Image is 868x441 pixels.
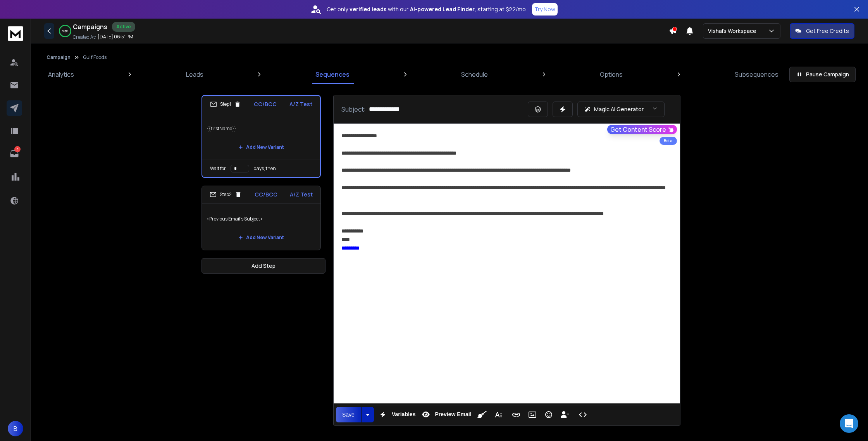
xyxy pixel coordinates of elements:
h1: Campaigns [73,22,107,31]
a: Leads [181,65,208,84]
button: Emoticons [541,407,556,422]
button: Clean HTML [475,407,489,422]
button: Code View [575,407,590,422]
a: Sequences [311,65,354,84]
strong: verified leads [350,5,386,13]
button: Campaign [46,54,71,60]
button: Get Free Credits [790,23,854,39]
p: Gulf Foods [83,54,107,60]
a: Analytics [43,65,79,84]
button: Insert Image (⌘P) [525,407,540,422]
div: Active [112,22,135,32]
div: Step 1 [210,101,241,108]
p: <Previous Email's Subject> [207,208,316,230]
strong: AI-powered Lead Finder, [410,5,476,13]
button: B [8,421,23,436]
button: Magic AI Generator [577,102,665,117]
p: Analytics [48,70,74,79]
p: Get only with our starting at $22/mo [327,5,526,13]
p: [DATE] 06:51 PM [98,34,133,40]
a: Schedule [456,65,493,84]
div: Beta [660,137,677,145]
li: Step2CC/BCCA/Z Test<Previous Email's Subject>Add New Variant [201,186,321,250]
p: A/Z Test [289,100,312,108]
p: Schedule [461,70,488,79]
li: Step1CC/BCCA/Z Test{{firstName}}Add New VariantWait fordays, then [201,95,321,178]
p: 99 % [62,29,68,33]
img: logo [8,26,23,41]
p: Sequences [315,70,350,79]
p: Subsequences [735,70,778,79]
span: Preview Email [433,411,473,418]
p: days, then [254,165,276,172]
p: Get Free Credits [806,27,849,35]
button: Insert Unsubscribe Link [558,407,572,422]
button: More Text [491,407,506,422]
a: Subsequences [730,65,783,84]
button: Pause Campaign [789,67,856,82]
button: Try Now [532,3,558,16]
p: {{firstName}} [207,118,315,140]
p: Vishal's Workspace [708,27,759,35]
p: Try Now [534,5,555,13]
button: Variables [375,407,417,422]
div: Step 2 [210,191,242,198]
button: Add New Variant [232,230,290,245]
span: Variables [390,411,417,418]
p: Created At: [73,34,96,40]
button: Add Step [201,258,325,274]
p: Options [600,70,623,79]
div: Open Intercom Messenger [840,414,858,433]
p: Magic AI Generator [594,105,644,113]
a: 3 [7,146,22,162]
p: Leads [186,70,203,79]
p: 3 [14,146,21,152]
button: Insert Link (⌘K) [509,407,524,422]
button: Add New Variant [232,140,290,155]
p: CC/BCC [254,100,277,108]
button: Preview Email [418,407,473,422]
a: Options [595,65,627,84]
button: Save [336,407,361,422]
button: Get Content Score [607,125,677,134]
p: A/Z Test [290,191,313,198]
p: Wait for [210,165,226,172]
p: CC/BCC [255,191,277,198]
p: Subject: [341,105,366,114]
